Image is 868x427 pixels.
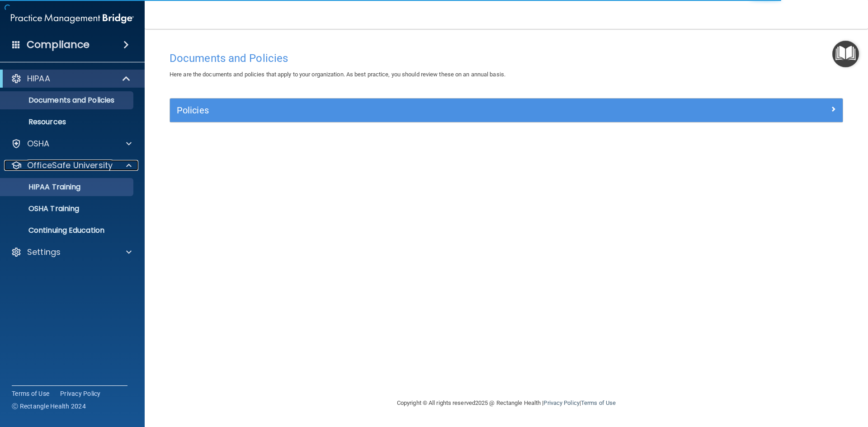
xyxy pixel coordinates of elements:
[6,96,129,105] p: Documents and Policies
[27,38,90,51] h4: Compliance
[27,73,50,84] p: HIPAA
[27,160,113,171] p: OfficeSafe University
[12,402,86,411] span: Ⓒ Rectangle Health 2024
[581,399,616,406] a: Terms of Use
[11,9,134,28] img: PMB logo
[543,399,579,406] a: Privacy Policy
[12,389,49,398] a: Terms of Use
[712,363,857,399] iframe: Drift Widget Chat Controller
[6,204,79,213] p: OSHA Training
[177,103,836,117] a: Policies
[170,52,843,64] h4: Documents and Policies
[11,247,132,258] a: Settings
[27,138,50,149] p: OSHA
[60,389,101,398] a: Privacy Policy
[6,226,129,235] p: Continuing Education
[11,160,132,171] a: OfficeSafe University
[832,41,859,67] button: Open Resource Center
[27,247,61,258] p: Settings
[6,183,80,192] p: HIPAA Training
[6,117,129,127] p: Resources
[341,389,671,418] div: Copyright © All rights reserved 2025 @ Rectangle Health | |
[11,138,132,149] a: OSHA
[11,73,131,84] a: HIPAA
[170,71,505,78] span: Here are the documents and policies that apply to your organization. As best practice, you should...
[177,105,668,115] h5: Policies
